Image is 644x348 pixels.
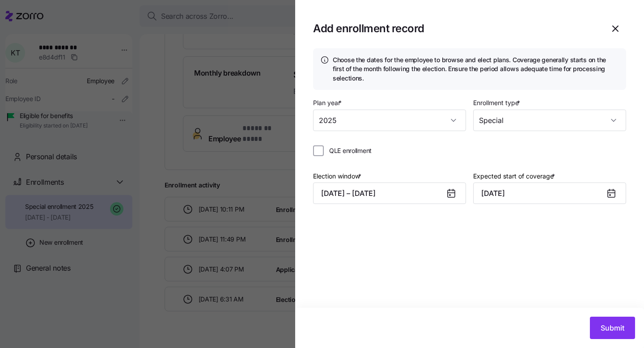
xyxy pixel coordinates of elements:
h1: Add enrollment record [313,21,597,35]
h4: Choose the dates for the employee to browse and elect plans. Coverage generally starts on the fir... [333,55,619,83]
label: Enrollment type [473,98,522,108]
label: Expected start of coverage [473,171,557,181]
label: Plan year [313,98,343,108]
span: QLE enrollment [329,146,372,155]
input: MM/DD/YYYY [473,182,626,204]
input: Enrollment type [473,110,626,131]
span: Submit [601,323,624,333]
label: Election window [313,171,363,181]
button: [DATE] – [DATE] [313,182,466,204]
button: Submit [590,317,635,339]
